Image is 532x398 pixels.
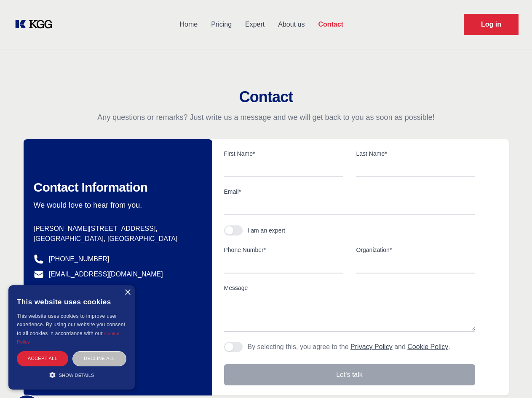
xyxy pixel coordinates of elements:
div: Show details [17,371,126,379]
p: By selecting this, you agree to the and . [248,342,450,352]
h2: Contact [10,89,522,106]
label: Email* [224,187,475,196]
div: I am an expert [248,226,286,235]
a: Pricing [204,14,238,35]
label: Phone Number* [224,246,343,254]
a: Request Demo [464,14,519,35]
a: KOL Knowledge Platform: Talk to Key External Experts (KEE) [13,18,59,31]
a: [EMAIL_ADDRESS][DOMAIN_NAME] [49,269,163,279]
a: @knowledgegategroup [34,284,118,295]
label: Organization* [356,246,475,254]
div: Decline all [72,351,126,366]
p: We would love to hear from you. [34,200,199,210]
a: Cookie Policy [17,331,120,344]
a: Cookie Policy [407,343,448,350]
label: Last Name* [356,149,475,158]
p: Any questions or remarks? Just write us a message and we will get back to you as soon as possible! [10,112,522,122]
a: Home [173,14,204,35]
a: Expert [238,14,271,35]
h2: Contact Information [34,180,199,195]
iframe: Chat Widget [490,357,532,398]
div: Accept all [17,351,68,366]
div: This website uses cookies [17,292,126,312]
a: [PHONE_NUMBER] [49,254,110,264]
a: Privacy Policy [350,343,393,350]
a: About us [271,14,311,35]
span: Show details [59,373,94,378]
a: Contact [311,14,350,35]
label: First Name* [224,149,343,158]
label: Message [224,284,475,292]
span: This website uses cookies to improve user experience. By using our website you consent to all coo... [17,313,125,336]
div: Close [124,290,131,296]
p: [PERSON_NAME][STREET_ADDRESS], [34,224,199,234]
button: Let's talk [224,364,475,385]
p: [GEOGRAPHIC_DATA], [GEOGRAPHIC_DATA] [34,234,199,244]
